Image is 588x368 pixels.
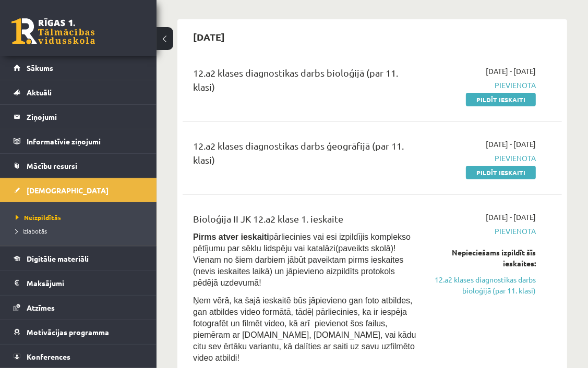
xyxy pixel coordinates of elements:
span: Neizpildītās [16,213,61,222]
div: Bioloģija II JK 12.a2 klase 1. ieskaite [193,212,416,231]
span: Digitālie materiāli [27,254,89,263]
span: Atzīmes [27,303,55,312]
span: Pievienota [432,153,536,164]
a: Pildīt ieskaiti [466,93,536,106]
a: Mācību resursi [14,154,143,178]
a: Pildīt ieskaiti [466,166,536,179]
span: [DATE] - [DATE] [486,139,536,150]
a: Informatīvie ziņojumi [14,129,143,153]
a: Digitālie materiāli [14,247,143,271]
a: Atzīmes [14,296,143,320]
span: [DEMOGRAPHIC_DATA] [27,186,109,195]
div: 12.a2 klases diagnostikas darbs bioloģijā (par 11. klasi) [193,66,416,99]
a: Aktuāli [14,80,143,104]
a: Izlabotās [16,226,146,236]
span: Pievienota [432,226,536,237]
a: 12.a2 klases diagnostikas darbs bioloģijā (par 11. klasi) [432,274,536,296]
span: Pievienota [432,80,536,91]
legend: Informatīvie ziņojumi [27,129,143,153]
span: Aktuāli [27,88,52,97]
span: pārliecinies vai esi izpildījis komplekso pētījumu par sēklu lidspēju vai katalāzi(paveikts skolā... [193,232,411,287]
span: Konferences [27,352,70,361]
legend: Ziņojumi [27,105,143,129]
h2: [DATE] [183,24,235,49]
span: Izlabotās [16,227,47,235]
span: Mācību resursi [27,161,77,170]
a: Sākums [14,56,143,80]
a: Maksājumi [14,271,143,295]
span: Motivācijas programma [27,327,109,337]
a: Motivācijas programma [14,320,143,344]
span: [DATE] - [DATE] [486,66,536,77]
a: Ziņojumi [14,105,143,129]
div: 12.a2 klases diagnostikas darbs ģeogrāfijā (par 11. klasi) [193,139,416,172]
a: [DEMOGRAPHIC_DATA] [14,178,143,202]
strong: Pirms atver ieskaiti [193,232,269,241]
a: Neizpildītās [16,213,146,222]
div: Nepieciešams izpildīt šīs ieskaites: [432,247,536,269]
span: [DATE] - [DATE] [486,212,536,223]
a: Rīgas 1. Tālmācības vidusskola [11,18,95,44]
legend: Maksājumi [27,271,143,295]
span: Ņem vērā, ka šajā ieskaitē būs jāpievieno gan foto atbildes, gan atbildes video formātā, tādēļ pā... [193,296,416,362]
span: Sākums [27,63,53,72]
